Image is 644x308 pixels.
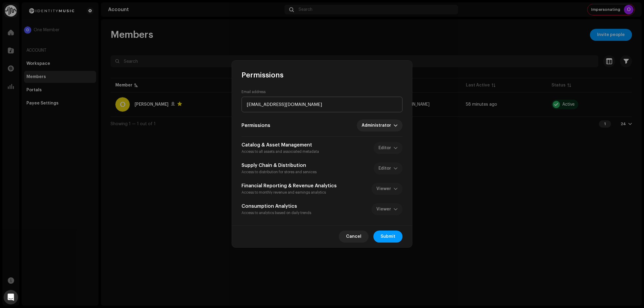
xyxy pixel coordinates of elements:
[241,170,317,174] small: Access to distribution for stores and services
[241,70,402,80] div: Permissions
[241,122,270,129] h5: Permissions
[339,231,369,243] button: Cancel
[381,231,395,243] span: Submit
[241,191,326,194] small: Access to monthly revenue and earnings analytics
[241,203,311,210] h5: Consumption Analytics
[241,97,402,112] input: Type Email
[393,119,398,131] div: dropdown trigger
[241,211,311,215] small: Access to analytics based on daily trends
[241,141,319,149] h5: Catalog & Asset Management
[241,162,317,169] h5: Supply Chain & Distribution
[373,231,402,243] button: Submit
[241,182,337,189] h5: Financial Reporting & Revenue Analytics
[362,119,393,131] span: Administrator
[241,150,319,153] small: Access to all assets and associated metadata
[346,231,361,243] span: Cancel
[390,101,398,108] keeper-lock: Open Keeper Popup
[4,290,18,304] div: Open Intercom Messenger
[241,89,266,94] label: Email address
